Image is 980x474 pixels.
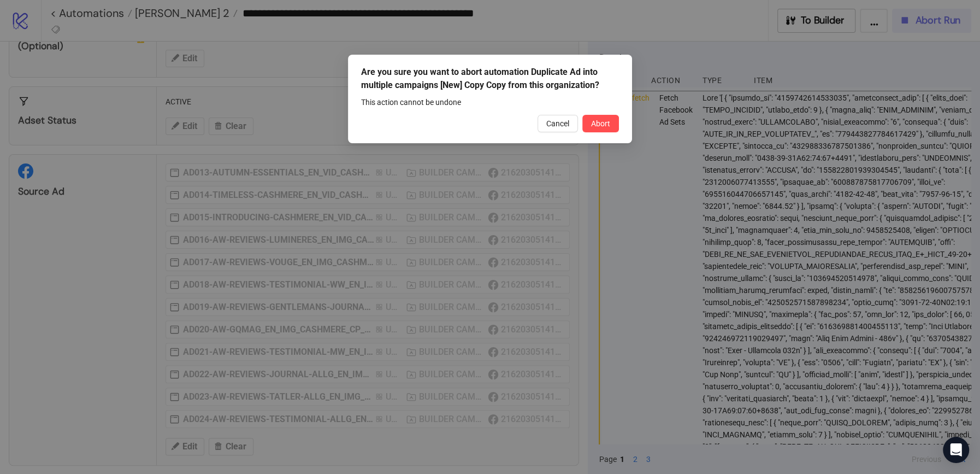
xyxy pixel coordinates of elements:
[943,437,969,463] div: Open Intercom Messenger
[591,119,610,128] span: Abort
[361,66,619,92] div: Are you sure you want to abort automation Duplicate Ad into multiple campaigns [New] Copy Copy fr...
[546,119,569,128] span: Cancel
[582,115,619,132] button: Abort
[361,96,619,108] div: This action cannot be undone
[538,115,578,132] button: Cancel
